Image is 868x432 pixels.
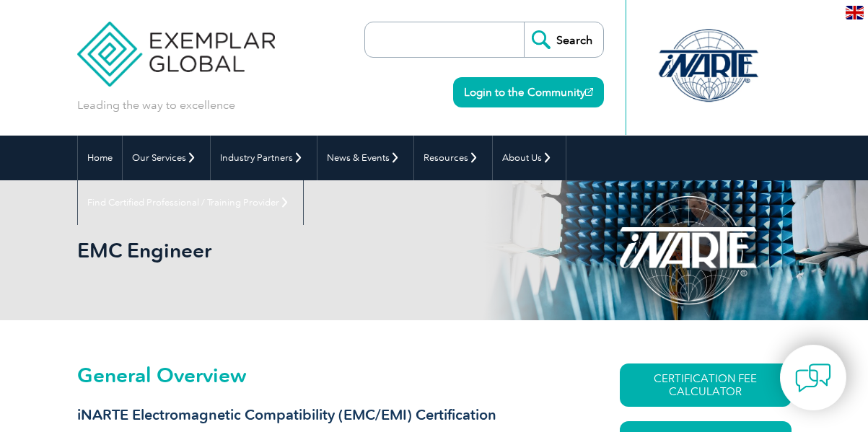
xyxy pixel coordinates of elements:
p: Leading the way to excellence [77,97,235,113]
a: Industry Partners [211,136,317,180]
a: Find Certified Professional / Training Provider [78,180,303,225]
h2: General Overview [77,363,577,387]
a: Login to the Community [453,77,604,107]
a: CERTIFICATION FEE CALCULATOR [620,363,792,407]
h1: EMC Engineer [77,238,470,263]
img: en [846,6,864,19]
a: About Us [493,136,566,180]
a: Resources [414,136,492,180]
img: contact-chat.png [795,360,831,396]
a: Our Services [123,136,210,180]
a: Home [78,136,122,180]
h3: iNARTE Electromagnetic Compatibility (EMC/EMI) Certification [77,406,577,424]
input: Search [524,22,603,57]
img: open_square.png [585,88,593,96]
a: News & Events [317,136,413,180]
